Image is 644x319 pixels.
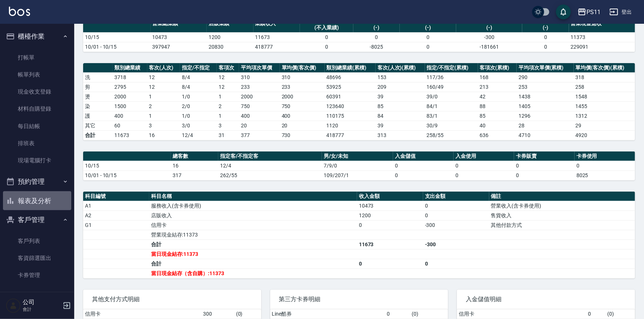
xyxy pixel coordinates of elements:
[180,130,217,140] td: 12/4
[112,111,147,121] td: 400
[149,211,357,220] td: 店販收入
[385,309,410,319] td: 0
[478,121,517,130] td: 40
[151,32,207,42] td: 10473
[280,111,325,121] td: 400
[376,82,425,92] td: 209
[574,63,635,73] th: 單均價(客次價)(累積)
[83,192,149,201] th: 科目編號
[83,192,635,279] table: a dense table
[425,92,478,101] td: 39 / 0
[325,72,376,82] td: 48696
[239,101,279,111] td: 750
[112,63,147,73] th: 類別總業績
[254,32,300,42] td: 11673
[376,101,425,111] td: 85
[425,63,478,73] th: 指定/不指定(累積)
[6,298,21,313] img: Person
[83,72,112,82] td: 洗
[517,82,574,92] td: 253
[400,42,456,52] td: 0
[574,121,635,130] td: 29
[454,152,514,161] th: 入金使用
[302,24,352,32] div: (不入業績)
[218,161,322,170] td: 12/4
[149,259,357,268] td: 合計
[207,32,253,42] td: 1200
[9,7,30,16] img: Logo
[489,201,635,211] td: 營業收入(含卡券使用)
[23,299,61,306] h5: 公司
[201,309,234,319] td: 300
[586,309,605,319] td: 0
[300,42,353,52] td: 0
[456,42,522,52] td: -181661
[83,152,635,180] table: a dense table
[3,100,71,117] a: 材料自購登錄
[239,121,279,130] td: 20
[147,63,180,73] th: 客次(人次)
[478,130,517,140] td: 636
[425,82,478,92] td: 160 / 49
[556,4,571,19] button: save
[376,130,425,140] td: 313
[149,220,357,230] td: 信用卡
[517,121,574,130] td: 28
[423,201,489,211] td: 0
[466,296,626,303] span: 入金儲值明細
[376,111,425,121] td: 84
[83,309,201,319] td: 信用卡
[280,63,325,73] th: 單均價(客次價)
[83,111,112,121] td: 護
[357,201,423,211] td: 10473
[3,27,71,46] button: 櫃檯作業
[325,111,376,121] td: 110175
[423,220,489,230] td: -300
[171,152,218,161] th: 總客數
[3,118,71,135] a: 每日結帳
[180,63,217,73] th: 指定/不指定
[574,92,635,101] td: 1548
[23,306,61,313] p: 會計
[112,121,147,130] td: 60
[3,287,71,306] button: 行銷工具
[147,130,180,140] td: 16
[171,161,218,170] td: 16
[180,82,217,92] td: 8 / 4
[300,32,353,42] td: 0
[3,232,71,250] a: 客戶列表
[83,201,149,211] td: A1
[83,82,112,92] td: 剪
[325,130,376,140] td: 418777
[357,211,423,220] td: 1200
[92,296,252,303] span: 其他支付方式明細
[322,152,393,161] th: 男/女/未知
[425,101,478,111] td: 84 / 1
[574,82,635,92] td: 258
[149,268,357,278] td: 當日現金結存（含自購）:11373
[425,111,478,121] td: 83 / 1
[280,72,325,82] td: 310
[478,92,517,101] td: 42
[517,92,574,101] td: 1438
[575,170,635,180] td: 8025
[239,130,279,140] td: 377
[586,7,601,17] div: PS11
[180,72,217,82] td: 8 / 4
[280,92,325,101] td: 2000
[357,220,423,230] td: 0
[353,42,400,52] td: -8025
[353,32,400,42] td: 0
[478,111,517,121] td: 85
[218,152,322,161] th: 指定客/不指定客
[83,42,151,52] td: 10/01 - 10/15
[357,192,423,201] th: 收入金額
[325,82,376,92] td: 53925
[180,121,217,130] td: 3 / 0
[489,220,635,230] td: 其他付款方式
[218,170,322,180] td: 262/55
[147,72,180,82] td: 12
[112,101,147,111] td: 1500
[575,4,604,20] button: PS11
[393,152,454,161] th: 入金儲值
